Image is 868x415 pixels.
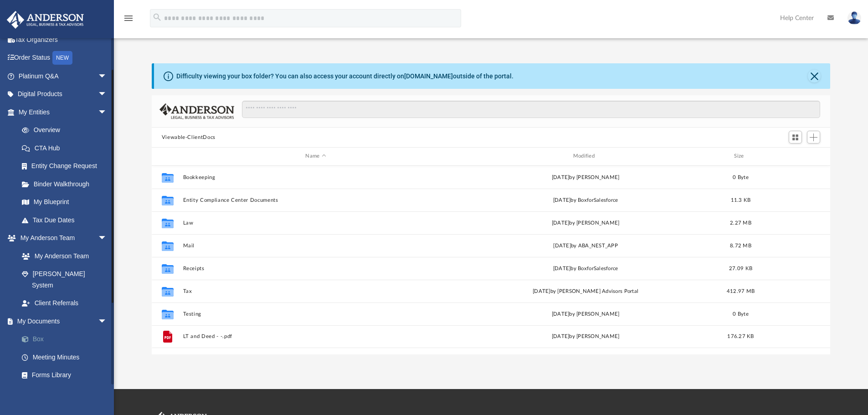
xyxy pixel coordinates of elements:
a: menu [123,17,134,24]
span: arrow_drop_down [98,85,116,104]
span: arrow_drop_down [98,312,116,331]
a: Box [13,330,121,348]
span: arrow_drop_down [98,103,116,122]
a: My Anderson Team [13,247,112,265]
a: [DOMAIN_NAME] [404,72,453,80]
button: Add [807,131,821,143]
div: NEW [52,51,72,65]
a: Forms Library [13,366,116,384]
span: 2.27 MB [730,220,751,225]
span: arrow_drop_down [98,67,116,86]
a: My Blueprint [13,193,116,211]
a: Binder Walkthrough [13,175,121,193]
a: Notarize [13,384,121,402]
input: Search files and folders [242,101,820,118]
a: Entity Change Request [13,157,121,175]
button: Entity Compliance Center Documents [183,197,448,203]
span: 8.72 MB [730,243,751,248]
a: Order StatusNEW [6,49,121,67]
div: [DATE] by [PERSON_NAME] Advisors Portal [452,287,718,295]
button: LT and Deed - -.pdf [183,333,448,339]
span: 11.3 KB [730,197,750,202]
div: [DATE] by [PERSON_NAME] [452,333,718,341]
div: Difficulty viewing your box folder? You can also access your account directly on outside of the p... [176,72,514,81]
a: Digital Productsarrow_drop_down [6,85,121,103]
div: [DATE] by ABA_NEST_APP [452,241,718,250]
a: Platinum Q&Aarrow_drop_down [6,67,121,85]
span: 0 Byte [733,311,749,316]
a: My Anderson Teamarrow_drop_down [6,229,116,247]
div: grid [152,166,831,354]
a: Overview [13,121,121,139]
button: Close [808,70,821,82]
span: 0 Byte [733,174,749,179]
div: Size [722,152,759,160]
button: Viewable-ClientDocs [162,133,216,142]
span: 27.09 KB [729,266,752,271]
img: Anderson Advisors Platinum Portal [4,11,87,29]
span: arrow_drop_down [98,229,116,248]
div: Name [182,152,448,160]
button: Testing [183,311,448,317]
a: Meeting Minutes [13,348,121,366]
span: 176.27 KB [727,334,754,339]
button: Receipts [183,266,448,272]
div: id [763,152,827,160]
button: Law [183,220,448,226]
div: [DATE] by [PERSON_NAME] [452,310,718,318]
div: [DATE] by BoxforSalesforce [452,264,718,272]
a: Client Referrals [13,294,116,313]
div: Modified [452,152,719,160]
div: [DATE] by [PERSON_NAME] [452,219,718,227]
button: Mail [183,243,448,249]
div: [DATE] by BoxforSalesforce [452,196,718,204]
a: My Entitiesarrow_drop_down [6,103,121,121]
button: Bookkeeping [183,174,448,180]
a: Tax Organizers [6,31,121,49]
div: id [156,152,179,160]
i: menu [123,13,134,24]
div: [DATE] by [PERSON_NAME] [452,173,718,181]
a: Tax Due Dates [13,211,121,229]
button: Switch to Grid View [789,131,802,143]
i: search [152,12,162,22]
img: User Pic [847,11,861,25]
span: 412.97 MB [727,288,755,293]
button: Tax [183,288,448,294]
a: My Documentsarrow_drop_down [6,312,121,330]
a: CTA Hub [13,139,121,157]
a: [PERSON_NAME] System [13,265,116,294]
